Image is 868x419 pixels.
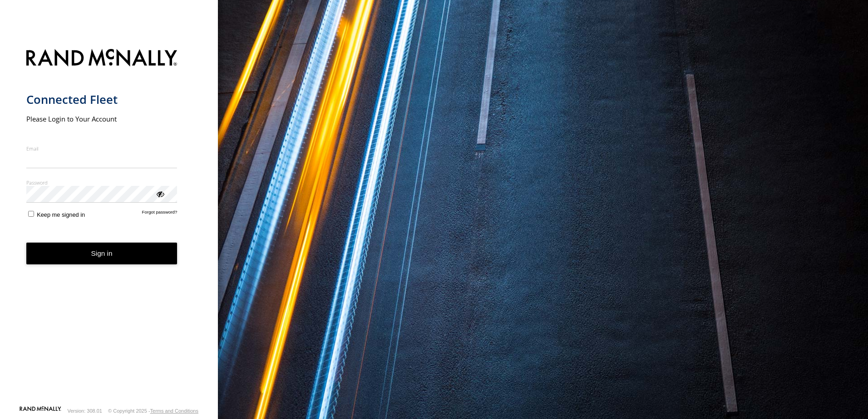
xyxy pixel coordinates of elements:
[26,44,192,405] form: main
[26,243,178,265] button: Sign in
[150,408,198,414] a: Terms and Conditions
[68,408,102,414] div: Version: 308.01
[26,179,178,186] label: Password
[26,145,178,152] label: Email
[20,406,61,415] a: Visit our Website
[108,408,198,414] div: © Copyright 2025 -
[142,209,178,218] a: Forgot password?
[37,211,85,218] span: Keep me signed in
[28,211,34,217] input: Keep me signed in
[26,92,178,107] h1: Connected Fleet
[155,189,164,198] div: ViewPassword
[26,47,178,70] img: Rand McNally
[26,114,178,123] h2: Please Login to Your Account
